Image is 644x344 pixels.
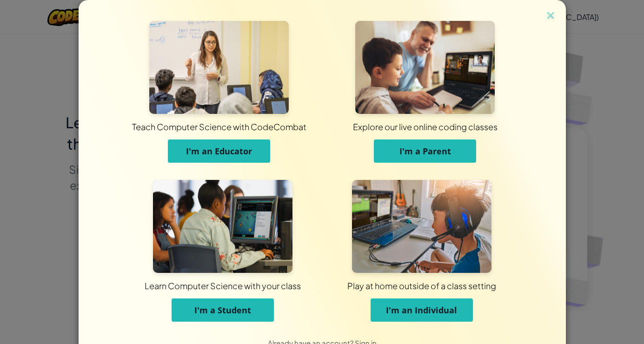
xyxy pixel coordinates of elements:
[172,298,274,322] button: I'm a Student
[374,139,476,163] button: I'm a Parent
[355,21,495,114] img: For Parents
[386,304,457,316] span: I'm an Individual
[168,139,270,163] button: I'm an Educator
[149,21,289,114] img: For Educators
[352,180,491,273] img: For Individuals
[194,304,251,316] span: I'm a Student
[153,180,292,273] img: For Students
[186,146,252,157] span: I'm an Educator
[371,298,473,322] button: I'm an Individual
[544,9,557,23] img: close icon
[399,146,451,157] span: I'm a Parent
